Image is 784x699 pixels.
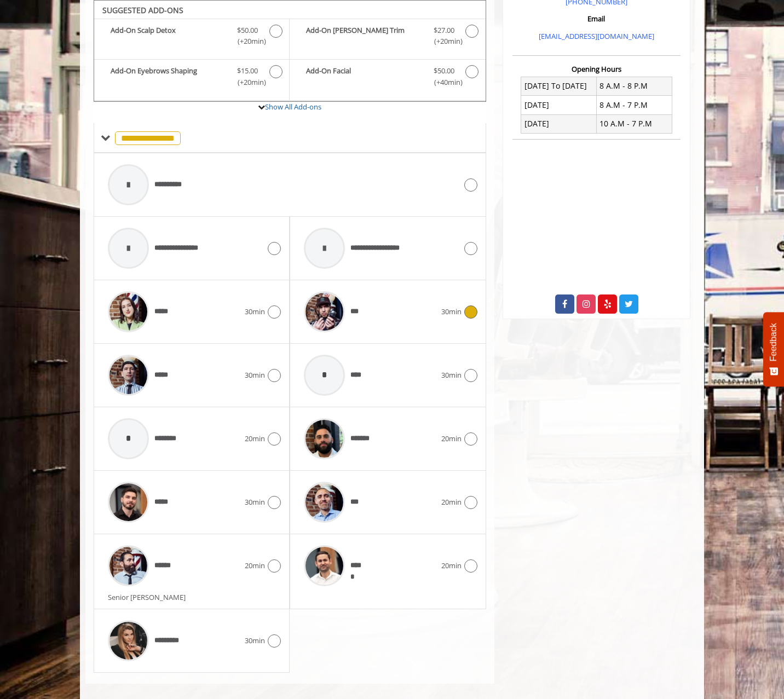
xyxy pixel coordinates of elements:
td: [DATE] [521,114,597,133]
td: 8 A.M - 7 P.M [596,96,672,114]
h3: Email [515,15,678,22]
button: Feedback - Show survey [763,312,784,386]
span: 30min [245,306,265,317]
label: Add-On Eyebrows Shaping [100,65,284,91]
a: Show All Add-ons [265,102,321,112]
span: 20min [245,433,265,444]
span: 30min [441,369,462,381]
td: [DATE] To [DATE] [521,77,597,95]
span: 20min [441,433,462,444]
span: 30min [245,369,265,381]
span: 30min [245,635,265,646]
span: $27.00 [434,25,454,36]
b: Add-On [PERSON_NAME] Trim [306,25,422,48]
span: (+40min ) [428,77,460,88]
label: Add-On Facial [295,65,480,91]
td: 10 A.M - 7 P.M [596,114,672,133]
h3: Opening Hours [512,65,681,73]
b: SUGGESTED ADD-ONS [102,5,183,15]
span: Senior [PERSON_NAME] [108,592,191,602]
a: [EMAIL_ADDRESS][DOMAIN_NAME] [539,31,654,41]
b: Add-On Eyebrows Shaping [111,65,226,88]
span: 20min [441,560,462,571]
label: Add-On Scalp Detox [100,25,284,50]
span: 30min [245,496,265,508]
td: 8 A.M - 8 P.M [596,77,672,95]
span: (+20min ) [232,36,264,47]
span: (+20min ) [428,36,460,47]
b: Add-On Scalp Detox [111,25,226,48]
label: Add-On Beard Trim [295,25,480,50]
b: Add-On Facial [306,65,422,88]
span: 20min [245,560,265,571]
span: (+20min ) [232,77,264,88]
td: [DATE] [521,96,597,114]
span: $50.00 [434,65,454,77]
span: Feedback [769,323,779,361]
span: 30min [441,306,462,317]
span: $50.00 [237,25,258,36]
span: $15.00 [237,65,258,77]
span: 20min [441,496,462,508]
